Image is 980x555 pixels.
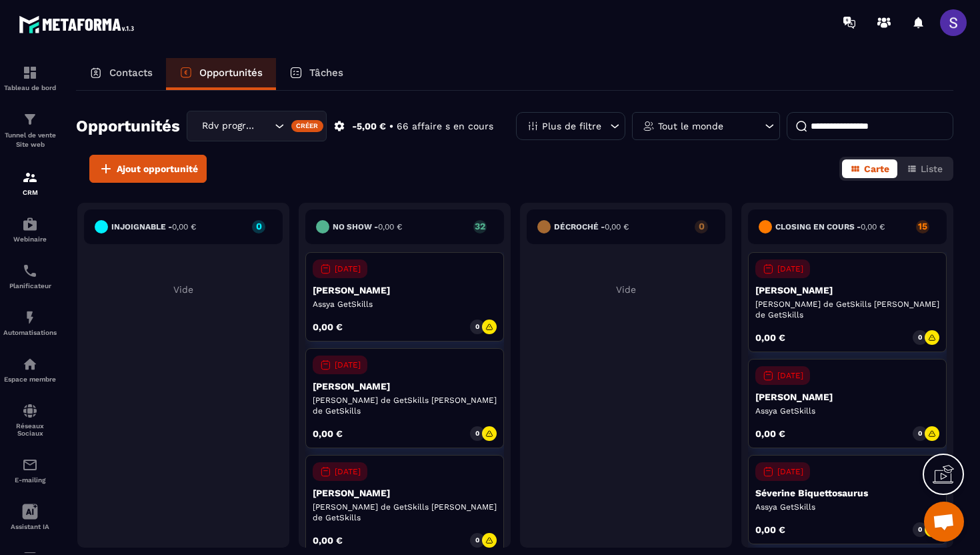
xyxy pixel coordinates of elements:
[166,58,276,90] a: Opportunités
[313,381,497,392] p: [PERSON_NAME]
[3,131,57,149] p: Tunnel de vente Site web
[3,376,57,383] p: Espace membre
[921,163,943,174] span: Liste
[109,67,153,79] p: Contacts
[111,222,196,231] h6: injoignable -
[542,121,601,131] p: Plus de filtre
[755,392,939,402] p: [PERSON_NAME]
[861,222,885,231] span: 0,00 €
[918,333,922,342] p: 0
[313,299,497,310] p: Assya GetSkills
[755,502,939,512] p: Assya GetSkills
[19,12,139,37] img: logo
[3,329,57,336] p: Automatisations
[918,525,922,534] p: 0
[22,356,38,372] img: automations
[475,536,479,545] p: 0
[755,488,939,498] p: Séverine Biquettosaurus
[777,264,803,273] p: [DATE]
[313,285,497,296] p: [PERSON_NAME]
[172,222,196,231] span: 0,00 €
[84,284,283,295] p: Vide
[313,429,343,438] p: 0,00 €
[313,536,343,545] p: 0,00 €
[76,58,166,90] a: Contacts
[3,346,57,393] a: automationsautomationsEspace membre
[3,393,57,447] a: social-networksocial-networkRéseaux Sociaux
[658,121,723,131] p: Tout le monde
[554,222,629,231] h6: Décroché -
[335,264,361,273] p: [DATE]
[3,159,57,206] a: formationformationCRM
[755,285,939,296] p: [PERSON_NAME]
[3,235,57,243] p: Webinaire
[309,67,343,79] p: Tâches
[3,55,57,101] a: formationformationTableau de bord
[864,163,889,174] span: Carte
[22,169,38,185] img: formation
[22,263,38,279] img: scheduler
[475,429,479,438] p: 0
[916,221,929,231] p: 15
[3,494,57,540] a: Assistant IA
[22,111,38,127] img: formation
[924,502,964,542] div: Ouvrir le chat
[777,371,803,380] p: [DATE]
[3,206,57,253] a: automationsautomationsWebinaire
[3,476,57,484] p: E-mailing
[755,406,939,416] p: Assya GetSkills
[473,221,487,231] p: 32
[258,119,271,133] input: Search for option
[3,253,57,300] a: schedulerschedulerPlanificateur
[605,222,629,231] span: 0,00 €
[313,322,343,332] p: 0,00 €
[389,120,393,133] p: •
[3,282,57,290] p: Planificateur
[3,447,57,494] a: emailemailE-mailing
[899,159,951,178] button: Liste
[842,159,897,178] button: Carte
[22,403,38,419] img: social-network
[89,155,207,183] button: Ajout opportunité
[313,502,497,523] p: [PERSON_NAME] de GetSkills [PERSON_NAME] de GetSkills
[313,488,497,498] p: [PERSON_NAME]
[252,221,265,231] p: 0
[475,322,479,332] p: 0
[22,65,38,81] img: formation
[695,221,708,231] p: 0
[3,189,57,196] p: CRM
[3,300,57,346] a: automationsautomationsAutomatisations
[3,101,57,159] a: formationformationTunnel de vente Site web
[3,84,57,91] p: Tableau de bord
[918,429,922,438] p: 0
[313,395,497,416] p: [PERSON_NAME] de GetSkills [PERSON_NAME] de GetSkills
[3,422,57,437] p: Réseaux Sociaux
[755,299,939,320] p: [PERSON_NAME] de GetSkills [PERSON_NAME] de GetSkills
[117,162,198,175] span: Ajout opportunité
[755,429,785,438] p: 0,00 €
[333,222,402,231] h6: No show -
[22,216,38,232] img: automations
[276,58,357,90] a: Tâches
[352,120,386,133] p: -5,00 €
[775,222,885,231] h6: Closing en cours -
[335,467,361,476] p: [DATE]
[755,333,785,342] p: 0,00 €
[22,457,38,473] img: email
[3,523,57,530] p: Assistant IA
[291,120,324,132] div: Créer
[527,284,725,295] p: Vide
[777,467,803,476] p: [DATE]
[335,360,361,370] p: [DATE]
[378,222,402,231] span: 0,00 €
[199,119,258,133] span: Rdv programmé
[22,310,38,326] img: automations
[199,67,263,79] p: Opportunités
[755,525,785,534] p: 0,00 €
[397,120,493,133] p: 66 affaire s en cours
[187,111,327,141] div: Search for option
[76,113,180,139] h2: Opportunités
